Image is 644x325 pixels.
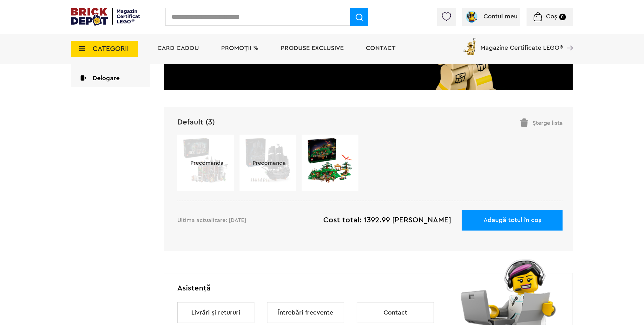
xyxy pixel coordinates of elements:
button: Adaugă totul în coș [462,210,563,231]
span: Precomanda [180,160,234,166]
a: Contact [366,45,396,51]
h2: Asistență [177,284,573,293]
a: Precomanda [177,137,234,188]
a: Produse exclusive [281,45,344,51]
span: Coș [546,13,557,20]
a: Delogare [71,70,150,87]
div: Ultima actualizare: [DATE] [177,210,246,230]
a: Default (3) [177,118,215,126]
div: Șterge lista [520,118,563,127]
a: Livrări și retururi [192,302,240,323]
a: PROMOȚII % [221,45,259,51]
span: Magazine Certificate LEGO® [480,36,563,51]
a: Contul meu [465,13,518,20]
a: Precomanda [240,137,296,188]
a: Magazine Certificate LEGO® [563,36,573,43]
span: CATEGORII [93,45,129,52]
span: Precomanda [242,160,296,166]
small: 0 [559,14,566,20]
a: Contact [384,302,407,323]
div: Cost total: 1392.99 [PERSON_NAME] [323,210,451,231]
a: Întrebări frecvente [278,302,333,323]
a: Card Cadou [157,45,199,51]
span: Contul meu [484,13,518,20]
